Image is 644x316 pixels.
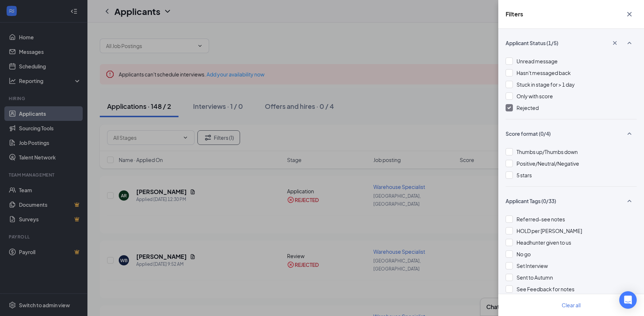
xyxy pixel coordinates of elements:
div: Open Intercom Messenger [619,291,637,309]
span: No go [517,251,531,257]
img: checkbox [507,106,511,109]
span: Positive/Neutral/Negative [517,160,579,167]
button: SmallChevronUp [622,127,637,141]
span: Score format (0/4) [506,130,551,137]
button: Cross [608,37,622,49]
span: 5 stars [517,172,532,178]
button: Cross [622,7,637,21]
span: See Feedback for notes [517,286,574,292]
svg: Cross [611,39,619,47]
span: Sent to Autumn [517,274,553,281]
span: Stuck in stage for > 1 day [517,81,575,88]
button: Clear all [553,298,589,312]
button: SmallChevronUp [622,194,637,208]
span: Only with score [517,93,553,99]
span: Rejected [517,104,539,111]
h5: Filters [506,10,523,18]
svg: SmallChevronUp [625,197,634,205]
svg: SmallChevronUp [625,129,634,138]
span: Unread message [517,58,558,64]
svg: SmallChevronUp [625,39,634,47]
span: Applicant Tags (0/33) [506,197,556,205]
svg: Cross [625,10,634,19]
span: Referred-see notes [517,216,565,222]
span: HOLD per [PERSON_NAME] [517,228,582,234]
button: SmallChevronUp [622,36,637,50]
span: Headhunter given to us [517,239,571,246]
span: Applicant Status (1/5) [506,39,558,47]
span: Thumbs up/Thumbs down [517,149,578,155]
span: Set Interview [517,262,548,269]
span: Hasn't messaged back [517,70,571,76]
